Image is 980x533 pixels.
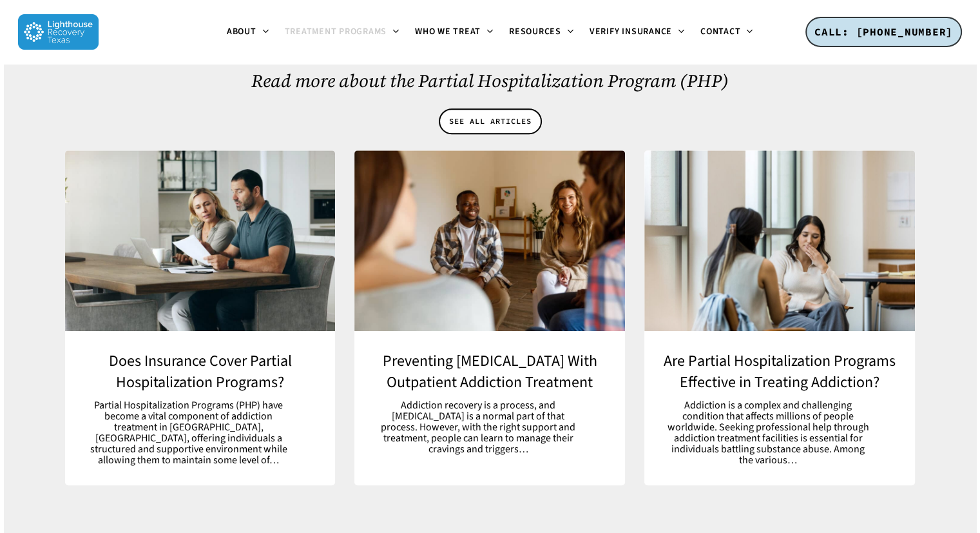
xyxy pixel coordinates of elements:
span: Treatment Programs [285,25,387,38]
img: Lighthouse Recovery Texas [18,14,99,50]
a: Preventing Relapse With Outpatient Addiction Treatment [354,150,625,331]
a: Treatment Programs [277,27,408,37]
span: Resources [509,25,561,38]
span: CALL: [PHONE_NUMBER] [814,25,953,38]
span: Who We Treat [415,25,481,38]
span: SEE ALL ARTICLES [449,115,532,128]
span: Contact [700,25,740,38]
a: Resources [501,27,582,37]
a: Does Insurance Cover Partial Hospitalization Programs? [65,150,336,331]
a: SEE ALL ARTICLES [439,108,542,134]
a: Contact [693,27,761,37]
a: Are Partial Hospitalization Programs Effective in Treating Addiction? [644,150,915,331]
a: Verify Insurance [582,27,693,37]
span: Verify Insurance [590,25,672,38]
a: Preventing Relapse With Outpatient Addiction Treatment [354,331,625,474]
a: Who We Treat [407,27,501,37]
a: Does Insurance Cover Partial Hospitalization Programs? [65,331,336,485]
a: CALL: [PHONE_NUMBER] [805,17,962,48]
a: About [219,27,277,37]
a: Are Partial Hospitalization Programs Effective in Treating Addiction? [644,331,915,485]
span: About [227,25,256,38]
h2: Read more about the Partial Hospitalization Program (PHP) [65,68,915,93]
